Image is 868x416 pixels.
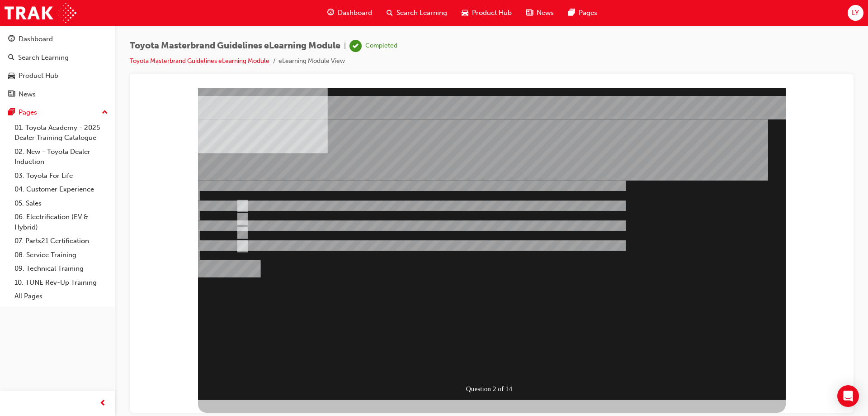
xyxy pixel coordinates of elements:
[5,3,76,23] img: Trak
[61,311,649,335] div: Multiple Choice Quiz
[19,34,53,44] div: Dashboard
[519,4,561,22] a: news-iconNews
[11,210,112,234] a: 06. Electrification (EV & Hybrid)
[278,56,345,67] li: eLearning Module View
[11,248,112,262] a: 08. Service Training
[327,7,334,19] span: guage-icon
[848,5,863,21] button: LY
[365,42,397,50] div: Completed
[8,109,15,117] span: pages-icon
[8,35,15,43] span: guage-icon
[11,182,112,196] a: 04. Customer Experience
[537,8,554,18] span: News
[18,53,69,63] div: Search Learning
[130,57,269,65] a: Toyota Masterbrand Guidelines eLearning Module
[11,276,112,290] a: 10. TUNE Rev-Up Training
[8,72,15,80] span: car-icon
[102,107,108,119] span: up-icon
[11,234,112,248] a: 07. Parts21 Certification
[4,67,112,84] a: Product Hub
[561,4,604,22] a: pages-iconPages
[320,4,379,22] a: guage-iconDashboard
[11,196,112,210] a: 05. Sales
[526,7,533,19] span: news-icon
[852,8,859,18] span: LY
[462,7,468,19] span: car-icon
[19,71,58,81] div: Product Hub
[349,40,362,52] span: learningRecordVerb_COMPLETE-icon
[837,385,859,407] div: Open Intercom Messenger
[454,4,519,22] a: car-iconProduct Hub
[8,91,15,99] span: news-icon
[328,294,389,307] div: Question 2 of 14
[579,8,597,18] span: Pages
[4,49,112,66] a: Search Learning
[8,54,14,62] span: search-icon
[4,104,112,121] button: Pages
[344,41,346,51] span: |
[472,8,512,18] span: Product Hub
[99,398,106,409] span: prev-icon
[568,7,575,19] span: pages-icon
[130,41,340,51] span: Toyota Masterbrand Guidelines eLearning Module
[4,31,112,48] a: Dashboard
[11,169,112,183] a: 03. Toyota For Life
[11,289,112,303] a: All Pages
[338,8,372,18] span: Dashboard
[11,262,112,276] a: 09. Technical Training
[4,86,112,103] a: News
[387,7,393,19] span: search-icon
[11,145,112,169] a: 02. New - Toyota Dealer Induction
[379,4,454,22] a: search-iconSearch Learning
[11,121,112,145] a: 01. Toyota Academy - 2025 Dealer Training Catalogue
[4,29,112,104] button: DashboardSearch LearningProduct HubNews
[19,107,37,118] div: Pages
[396,8,447,18] span: Search Learning
[19,89,36,100] div: News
